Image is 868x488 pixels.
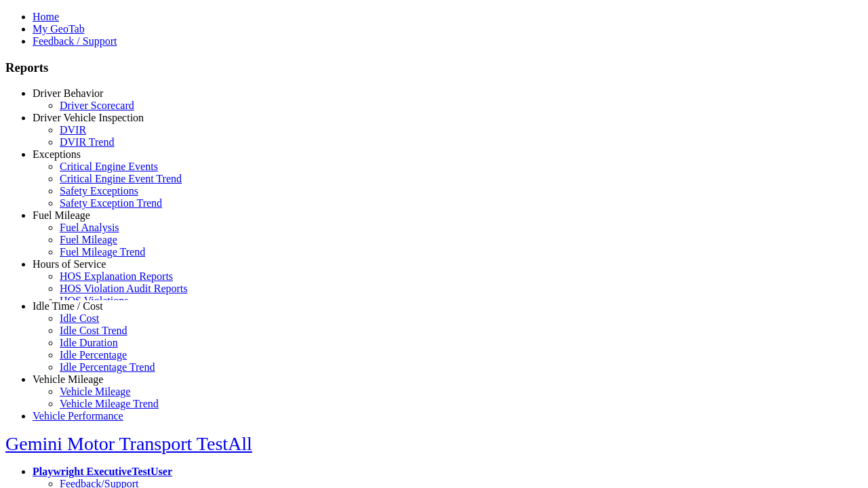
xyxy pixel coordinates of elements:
a: DVIR [60,124,86,136]
a: Vehicle Performance [33,410,123,422]
a: DVIR Trend [60,136,114,148]
a: Critical Engine Event Trend [60,173,182,184]
a: Driver Behavior [33,87,103,99]
a: Gemini Motor Transport TestAll [5,433,252,454]
a: Driver Scorecard [60,100,134,111]
a: Vehicle Mileage [60,386,130,397]
a: Vehicle Mileage [33,373,103,385]
a: Idle Duration [60,337,118,348]
a: Fuel Analysis [60,222,119,233]
a: Vehicle Mileage Trend [60,398,159,409]
a: HOS Violations [60,295,128,306]
a: Critical Engine Events [60,161,158,172]
a: HOS Violation Audit Reports [60,283,188,294]
a: Playwright ExecutiveTestUser [33,466,172,477]
a: Idle Time / Cost [33,300,103,312]
a: Idle Cost [60,312,99,324]
a: Fuel Mileage [60,234,117,245]
a: Safety Exceptions [60,185,138,197]
a: Home [33,11,59,22]
a: Idle Percentage [60,349,127,361]
a: Fuel Mileage Trend [60,246,145,258]
a: Safety Exception Trend [60,197,162,209]
a: Hours of Service [33,258,106,270]
a: HOS Explanation Reports [60,270,173,282]
a: Feedback / Support [33,35,117,47]
a: Driver Vehicle Inspection [33,112,144,123]
h3: Reports [5,60,863,75]
a: Idle Percentage Trend [60,361,155,373]
a: Idle Cost Trend [60,325,127,336]
a: Fuel Mileage [33,209,90,221]
a: Exceptions [33,148,81,160]
a: My GeoTab [33,23,85,35]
